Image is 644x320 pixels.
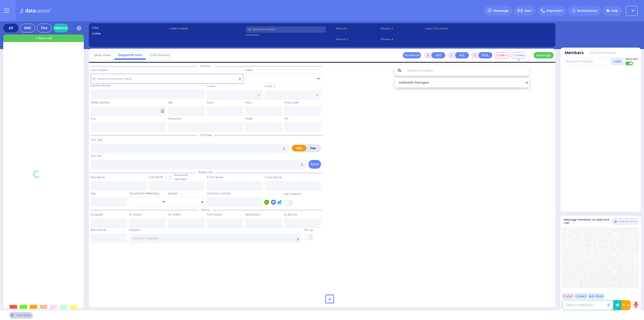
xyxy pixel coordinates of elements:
img: message.svg [488,9,492,13]
label: Call Info [91,154,101,158]
label: P Last Name [265,175,281,180]
button: Send [308,160,321,169]
label: In Service [284,213,297,217]
button: ALS [455,52,469,58]
button: Code 2 [575,293,587,299]
label: Areas [246,68,253,72]
span: members [174,177,187,181]
label: Room [207,101,214,105]
label: Gender [168,192,178,196]
label: First Name [91,175,105,180]
button: Code-1 [494,52,509,58]
a: Call History [146,53,174,57]
span: Phone 2 [336,37,379,42]
a: History [53,24,68,32]
label: Turn off text [625,61,633,66]
span: Internal Chat [618,220,636,223]
label: Township [168,117,181,121]
span: Phone 4 [381,37,424,42]
div: See map [9,312,33,318]
label: Entry Code [284,101,299,105]
input: Search member [564,58,611,65]
small: Share with [174,173,188,177]
span: Call type [197,133,214,137]
span: Help [611,9,618,13]
span: Location [198,64,214,68]
span: + New call [35,36,52,41]
a: Map View [90,53,114,57]
label: Back Home [91,228,106,232]
button: BUS [478,52,492,58]
label: Use Callback [284,192,301,196]
label: Assigned [91,213,103,217]
span: Alert [525,9,532,13]
label: Location [246,33,334,37]
label: ZIP [284,117,288,121]
label: Apt [168,101,173,105]
img: Logo [20,8,53,14]
label: Hospital [129,228,140,232]
button: ALS-Rush [588,293,604,299]
label: Cad: [92,26,167,30]
label: Call back number [207,192,231,196]
label: Call Type [91,138,103,142]
span: Message [493,8,508,13]
label: From Scene [207,213,222,217]
button: Message [534,52,554,58]
label: State [246,117,253,121]
label: On Scene [168,213,180,217]
label: Street Address [91,101,110,105]
button: UNIT [431,52,445,58]
label: City [91,117,96,121]
button: Notifications [590,50,616,56]
h5: Message members on selected call [564,218,613,225]
button: Covered [511,52,526,58]
span: Status [199,208,213,212]
label: Fire [306,145,320,151]
button: Code 1 [562,293,574,299]
div: Year/Month/Week/Day [129,192,166,196]
label: EMS [292,145,307,151]
a: Dispatch info [114,53,146,57]
label: Caller name [169,26,244,31]
span: Phone 1 [336,26,379,31]
label: Last Name [149,175,163,179]
input: Search location [404,66,530,76]
button: 10-4 [621,300,631,310]
label: Last 3 location [425,26,489,31]
span: Phone 3 [381,26,424,31]
label: Cross 1 [207,84,216,88]
button: Transfer call [403,52,421,58]
span: Important [546,9,562,13]
img: comment-alt.png [614,221,617,223]
label: P First Name [207,175,223,180]
label: Call Location [91,68,108,72]
input: Search location here [91,74,244,83]
input: Search hospital [129,234,302,243]
label: En Route [129,213,141,217]
span: Notifications [577,9,597,13]
label: Caller: [92,31,167,36]
label: Cross 2 [265,84,275,88]
label: Pick up [304,228,313,232]
button: +Add [611,58,624,65]
label: Location Name [91,84,110,88]
label: Destination [246,213,261,217]
span: Other building occupants [161,109,164,113]
div: EMS [20,24,35,32]
span: Send text [625,57,638,61]
button: Internal Chat [613,219,638,224]
span: Patient info [196,170,216,174]
div: Fire [37,24,52,32]
button: Members [565,50,584,56]
label: Age [91,192,96,196]
input: Search a contact [246,26,326,33]
label: Floor [246,101,252,105]
div: All [3,24,18,32]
